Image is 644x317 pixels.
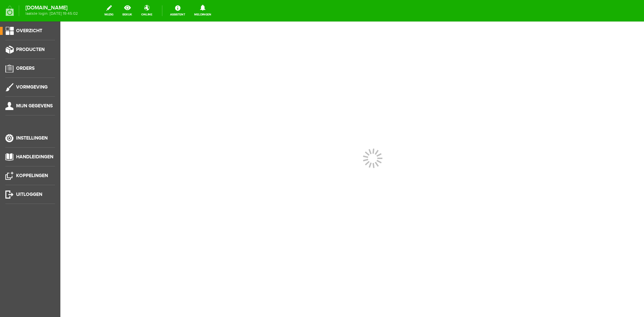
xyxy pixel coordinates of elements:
span: Handleidingen [16,154,53,160]
span: Vormgeving [16,84,48,90]
a: Meldingen [190,3,215,18]
a: online [137,3,156,18]
a: Assistent [166,3,189,18]
span: Overzicht [16,28,42,34]
span: Uitloggen [16,192,42,197]
span: Producten [16,47,45,52]
a: wijzig [100,3,117,18]
span: Koppelingen [16,173,48,178]
span: Mijn gegevens [16,103,53,109]
strong: [DOMAIN_NAME] [25,6,78,10]
span: Orders [16,65,35,71]
span: laatste login: [DATE] 19:45:02 [25,12,78,15]
span: Instellingen [16,135,48,141]
a: bekijk [118,3,136,18]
